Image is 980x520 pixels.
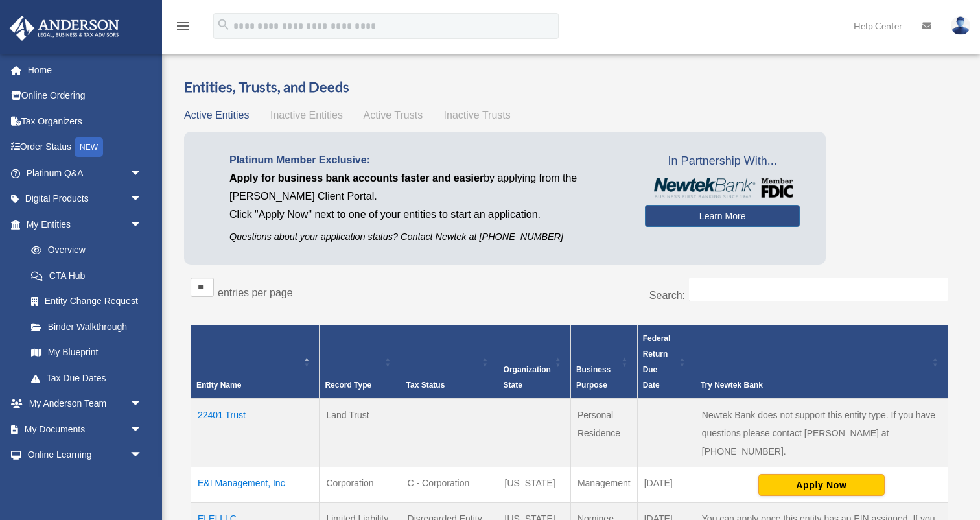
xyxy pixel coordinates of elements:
[9,108,162,134] a: Tax Organizers
[130,442,156,469] span: arrow_drop_down
[645,205,800,227] a: Learn More
[504,365,551,390] span: Organization State
[695,325,948,399] th: Try Newtek Bank : Activate to sort
[401,467,498,503] td: C - Corporation
[498,325,570,399] th: Organization State: Activate to sort
[130,211,156,238] span: arrow_drop_down
[18,237,149,263] a: Overview
[951,16,970,35] img: User Pic
[130,186,156,213] span: arrow_drop_down
[18,289,156,314] a: Entity Change Request
[184,77,955,97] h3: Entities, Trusts, and Deeds
[229,229,625,245] p: Questions about your application status? Contact Newtek at [PHONE_NUMBER]
[401,325,498,399] th: Tax Status: Activate to sort
[191,399,320,467] td: 22401 Trust
[320,399,401,467] td: Land Trust
[570,399,637,467] td: Personal Residence
[9,160,162,186] a: Platinum Q&Aarrow_drop_down
[576,365,611,390] span: Business Purpose
[9,211,156,237] a: My Entitiesarrow_drop_down
[175,18,191,34] i: menu
[320,325,401,399] th: Record Type: Activate to sort
[191,467,320,503] td: E&I Management, Inc
[9,186,162,212] a: Digital Productsarrow_drop_down
[406,381,445,390] span: Tax Status
[498,467,570,503] td: [US_STATE]
[645,151,800,172] span: In Partnership With...
[9,57,162,83] a: Home
[75,137,103,157] div: NEW
[695,399,948,467] td: Newtek Bank does not support this entity type. If you have questions please contact [PERSON_NAME]...
[637,325,695,399] th: Federal Return Due Date: Activate to sort
[9,467,162,493] a: Billingarrow_drop_down
[18,340,156,366] a: My Blueprint
[175,23,191,34] a: menu
[6,16,123,41] img: Anderson Advisors Platinum Portal
[18,314,156,340] a: Binder Walkthrough
[325,381,371,390] span: Record Type
[130,160,156,187] span: arrow_drop_down
[229,206,625,224] p: Click "Apply Now" next to one of your entities to start an application.
[130,467,156,494] span: arrow_drop_down
[9,416,162,442] a: My Documentsarrow_drop_down
[229,169,625,206] p: by applying from the [PERSON_NAME] Client Portal.
[218,287,293,298] label: entries per page
[444,110,511,121] span: Inactive Trusts
[9,442,162,468] a: Online Learningarrow_drop_down
[9,391,162,417] a: My Anderson Teamarrow_drop_down
[570,325,637,399] th: Business Purpose: Activate to sort
[570,467,637,503] td: Management
[216,18,231,32] i: search
[130,391,156,418] span: arrow_drop_down
[270,110,343,121] span: Inactive Entities
[130,416,156,443] span: arrow_drop_down
[320,467,401,503] td: Corporation
[701,377,928,393] div: Try Newtek Bank
[229,172,484,183] span: Apply for business bank accounts faster and easier
[9,83,162,109] a: Online Ordering
[637,467,695,503] td: [DATE]
[184,110,249,121] span: Active Entities
[649,290,685,301] label: Search:
[196,381,241,390] span: Entity Name
[18,365,156,391] a: Tax Due Dates
[18,263,156,289] a: CTA Hub
[364,110,423,121] span: Active Trusts
[191,325,320,399] th: Entity Name: Activate to invert sorting
[643,334,671,390] span: Federal Return Due Date
[651,178,793,198] img: NewtekBankLogoSM.png
[758,474,885,496] button: Apply Now
[9,134,162,161] a: Order StatusNEW
[229,151,625,169] p: Platinum Member Exclusive:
